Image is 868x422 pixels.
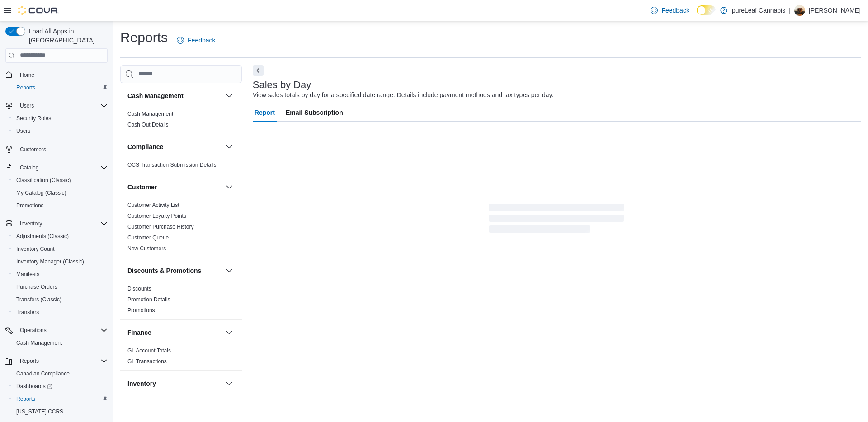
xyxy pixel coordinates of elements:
span: Discounts [127,285,151,292]
span: Report [255,103,275,122]
a: Promotions [127,307,155,314]
a: Purchase Orders [13,281,61,292]
span: Washington CCRS [13,406,108,417]
span: Cash Out Details [127,121,169,128]
a: Customers [16,144,50,155]
button: Cash Management [9,337,111,349]
button: Inventory [16,218,46,229]
button: Inventory [2,217,111,230]
span: Classification (Classic) [16,177,71,184]
span: Transfers (Classic) [16,296,61,303]
div: Finance [120,345,242,370]
button: Finance [127,328,222,337]
a: Customer Loyalty Points [127,213,186,219]
a: Dashboards [13,381,56,392]
button: Compliance [224,141,235,152]
a: Home [16,70,38,80]
span: Dashboards [13,381,108,392]
button: Customer [224,182,235,192]
a: Canadian Compliance [13,368,73,379]
button: Customers [2,143,111,156]
span: Customer Activity List [127,202,179,209]
button: Promotions [9,199,111,212]
span: Inventory Count [16,245,55,253]
a: Feedback [173,31,219,49]
span: My Catalog (Classic) [13,188,108,198]
span: Cash Management [13,338,108,348]
div: Customer [120,200,242,258]
input: Dark Mode [697,5,716,15]
a: Cash Management [13,338,66,348]
button: Cash Management [127,91,222,100]
a: Transfers [13,307,42,318]
button: Discounts & Promotions [127,266,222,275]
button: Security Roles [9,112,111,125]
button: [US_STATE] CCRS [9,405,111,418]
a: Inventory Adjustments [127,399,181,405]
div: Michael Dey [794,5,805,16]
a: OCS Transaction Submission Details [127,162,217,168]
button: Classification (Classic) [9,174,111,187]
span: Reports [16,84,35,91]
a: GL Transactions [127,358,167,365]
h3: Finance [127,328,151,337]
button: Manifests [9,268,111,281]
button: Operations [16,325,50,336]
span: Dashboards [16,383,52,390]
button: Catalog [16,162,42,173]
button: My Catalog (Classic) [9,187,111,199]
a: Dashboards [9,380,111,393]
span: Reports [13,82,108,93]
div: Discounts & Promotions [120,283,242,319]
button: Canadian Compliance [9,367,111,380]
button: Purchase Orders [9,281,111,293]
button: Transfers [9,306,111,319]
button: Users [9,125,111,137]
a: Classification (Classic) [13,175,75,186]
button: Inventory Count [9,243,111,255]
span: Home [20,71,34,79]
span: Inventory [16,218,108,229]
span: Purchase Orders [13,281,108,292]
a: Promotion Details [127,296,170,303]
span: Inventory Adjustments [127,398,181,405]
a: Customer Purchase History [127,224,194,230]
button: Inventory Manager (Classic) [9,255,111,268]
h3: Discounts & Promotions [127,266,201,275]
span: Load All Apps in [GEOGRAPHIC_DATA] [25,27,108,45]
span: Customer Loyalty Points [127,212,186,220]
a: New Customers [127,245,166,252]
a: Customer Activity List [127,202,179,208]
h1: Reports [120,28,168,47]
span: Promotions [13,200,108,211]
span: Users [20,102,34,109]
button: Catalog [2,161,111,174]
button: Transfers (Classic) [9,293,111,306]
span: Users [13,126,108,136]
a: Cash Out Details [127,122,169,128]
button: Reports [9,81,111,94]
div: View sales totals by day for a specified date range. Details include payment methods and tax type... [253,90,554,100]
h3: Compliance [127,142,163,151]
p: [PERSON_NAME] [809,5,861,16]
span: Inventory Count [13,244,108,254]
span: Catalog [16,162,108,173]
button: Reports [16,356,42,366]
span: Reports [20,357,39,365]
a: Users [13,126,34,136]
a: Customer Queue [127,234,169,241]
a: Feedback [647,1,693,19]
span: Purchase Orders [16,283,57,291]
button: Discounts & Promotions [224,265,235,276]
button: Customer [127,183,222,192]
span: Transfers (Classic) [13,294,108,305]
span: Home [16,69,108,80]
a: Manifests [13,269,43,280]
button: Users [2,99,111,112]
span: Catalog [20,164,38,171]
a: My Catalog (Classic) [13,188,70,198]
a: Adjustments (Classic) [13,231,72,242]
span: Promotions [16,202,44,209]
button: Adjustments (Classic) [9,230,111,243]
